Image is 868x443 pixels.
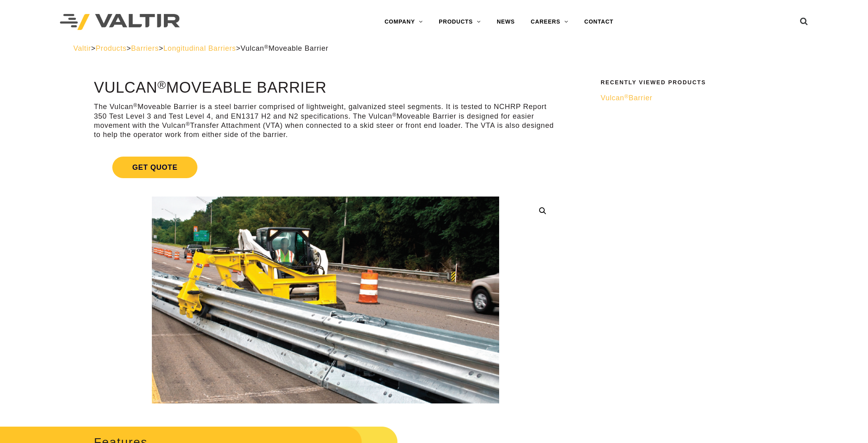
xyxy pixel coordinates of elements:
[94,102,557,140] p: The Vulcan Moveable Barrier is a steel barrier comprised of lightweight, galvanized steel segment...
[624,93,629,99] sup: ®
[431,14,489,30] a: PRODUCTS
[601,94,653,102] span: Vulcan Barrier
[376,14,431,30] a: COMPANY
[74,44,795,53] div: > > > >
[94,147,557,188] a: Get Quote
[186,121,190,127] sup: ®
[96,44,126,52] a: Products
[112,157,197,178] span: Get Quote
[601,93,790,103] a: Vulcan®Barrier
[74,44,91,52] a: Valtir
[133,102,137,108] sup: ®
[131,44,159,52] a: Barriers
[523,14,576,30] a: CAREERS
[601,79,790,85] h2: Recently Viewed Products
[576,14,621,30] a: CONTACT
[489,14,523,30] a: NEWS
[392,112,396,118] sup: ®
[60,14,180,30] img: Valtir
[157,78,166,91] sup: ®
[264,44,269,50] sup: ®
[163,44,236,52] a: Longitudinal Barriers
[241,44,328,52] span: Vulcan Moveable Barrier
[94,79,557,96] h1: Vulcan Moveable Barrier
